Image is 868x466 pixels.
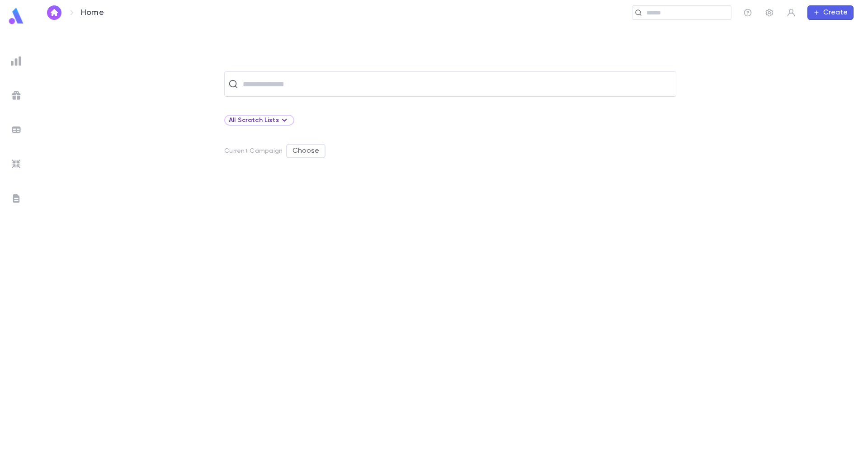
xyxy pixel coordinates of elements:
button: Create [807,5,854,20]
p: Home [81,8,104,18]
img: letters_grey.7941b92b52307dd3b8a917253454ce1c.svg [11,193,22,204]
div: All Scratch Lists [229,115,290,126]
img: batches_grey.339ca447c9d9533ef1741baa751efc33.svg [11,124,22,135]
img: logo [7,7,25,25]
img: home_white.a664292cf8c1dea59945f0da9f25487c.svg [49,9,60,16]
button: Choose [286,144,325,158]
img: campaigns_grey.99e729a5f7ee94e3726e6486bddda8f1.svg [11,90,22,101]
img: reports_grey.c525e4749d1bce6a11f5fe2a8de1b229.svg [11,56,22,66]
img: imports_grey.530a8a0e642e233f2baf0ef88e8c9fcb.svg [11,159,22,169]
p: Current Campaign [224,147,283,155]
div: All Scratch Lists [224,115,294,126]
